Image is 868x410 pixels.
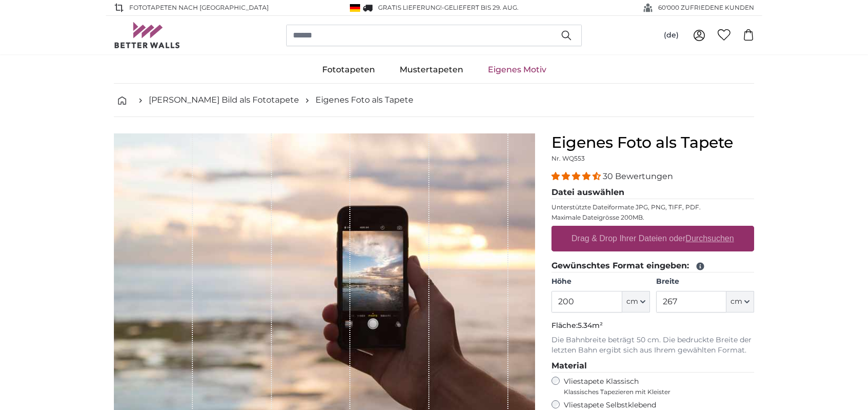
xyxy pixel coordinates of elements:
[310,56,387,83] a: Fototapeten
[726,291,754,313] button: cm
[114,84,754,117] nav: breadcrumbs
[551,360,754,373] legend: Material
[622,291,650,313] button: cm
[350,4,360,12] img: Deutschland
[626,297,638,307] span: cm
[551,133,754,152] h1: Eigenes Foto als Tapete
[149,94,299,106] a: [PERSON_NAME] Bild als Fototapete
[551,213,754,222] p: Maximale Dateigrösse 200MB.
[551,171,603,181] span: 4.33 stars
[564,388,745,396] span: Klassisches Tapezieren mit Kleister
[114,22,181,48] img: Betterwalls
[387,56,476,83] a: Mustertapeten
[378,4,442,11] span: GRATIS Lieferung!
[564,377,745,396] label: Vliestapete Klassisch
[551,203,754,211] p: Unterstützte Dateiformate JPG, PNG, TIFF, PDF.
[731,297,742,307] span: cm
[656,277,754,287] label: Breite
[578,321,603,330] span: 5.34m²
[442,4,519,11] span: -
[551,154,585,162] span: Nr. WQ553
[315,94,413,106] a: Eigenes Foto als Tapete
[551,321,754,331] p: Fläche:
[603,171,673,181] span: 30 Bewertungen
[551,335,754,356] p: Die Bahnbreite beträgt 50 cm. Die bedruckte Breite der letzten Bahn ergibt sich aus Ihrem gewählt...
[129,3,269,12] span: Fototapeten nach [GEOGRAPHIC_DATA]
[476,56,559,83] a: Eigenes Motiv
[444,4,519,11] span: Geliefert bis 29. Aug.
[551,186,754,199] legend: Datei auswählen
[658,3,754,12] span: 60'000 ZUFRIEDENE KUNDEN
[551,260,754,272] legend: Gewünschtes Format eingeben:
[551,277,649,287] label: Höhe
[656,26,687,45] button: (de)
